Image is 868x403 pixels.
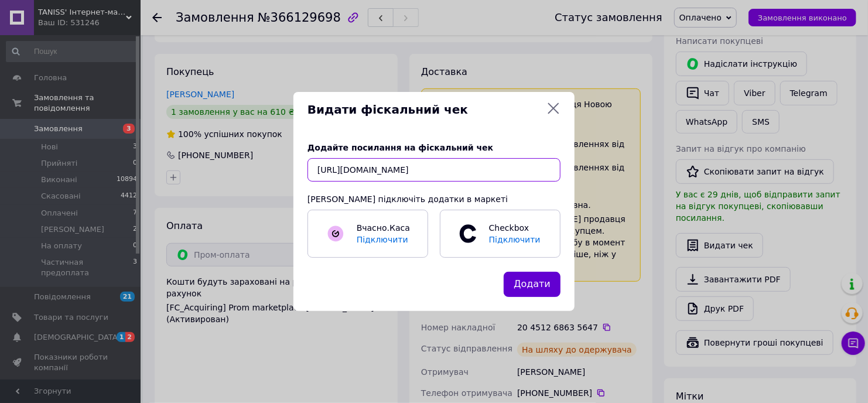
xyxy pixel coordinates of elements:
[504,272,561,297] button: Додати
[357,223,410,233] span: Вчасно.Каса
[307,158,561,182] input: URL чека
[357,235,408,244] span: Підключити
[307,101,542,118] span: Видати фіскальний чек
[483,222,548,245] span: Checkbox
[489,235,541,244] span: Підключити
[440,210,561,258] a: CheckboxПідключити
[307,210,428,258] a: Вчасно.КасаПідключити
[307,143,493,152] span: Додайте посилання на фіскальний чек
[307,193,561,205] div: [PERSON_NAME] підключіть додатки в маркеті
